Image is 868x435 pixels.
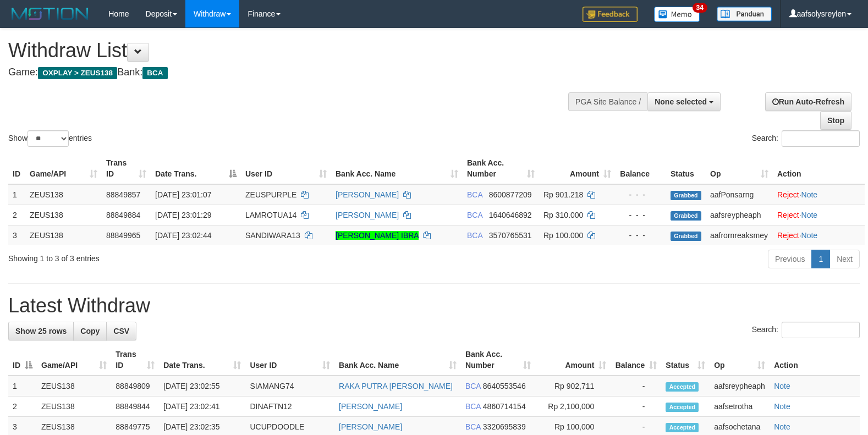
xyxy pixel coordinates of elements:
[73,322,107,340] a: Copy
[489,211,532,219] span: Copy 1640646892 to clipboard
[245,397,334,417] td: DINAFTN12
[15,327,67,335] span: Show 25 rows
[543,190,583,199] span: Rp 901.218
[106,322,136,340] a: CSV
[773,205,865,225] td: ·
[25,225,102,245] td: ZEUS138
[155,211,211,219] span: [DATE] 23:01:29
[543,211,583,219] span: Rp 310.000
[777,231,799,240] a: Reject
[829,250,860,268] a: Next
[773,225,865,245] td: ·
[465,422,481,431] span: BCA
[8,249,354,264] div: Showing 1 to 3 of 3 entries
[489,190,532,199] span: Copy 8600877209 to clipboard
[706,205,773,225] td: aafsreypheaph
[461,344,535,376] th: Bank Acc. Number: activate to sort column ascending
[782,322,860,338] input: Search:
[801,211,818,219] a: Note
[336,190,399,199] a: [PERSON_NAME]
[159,397,245,417] td: [DATE] 23:02:41
[111,344,159,376] th: Trans ID: activate to sort column ascending
[339,382,453,390] a: RAKA PUTRA [PERSON_NAME]
[106,211,140,219] span: 88849884
[465,402,481,411] span: BCA
[245,190,296,199] span: ZEUSPURPLE
[155,190,211,199] span: [DATE] 23:01:07
[465,382,481,390] span: BCA
[811,250,830,268] a: 1
[111,397,159,417] td: 88849844
[666,423,699,432] span: Accepted
[620,230,662,241] div: - - -
[8,130,92,147] label: Show entries
[106,231,140,240] span: 88849965
[535,397,611,417] td: Rp 2,100,000
[339,422,402,431] a: [PERSON_NAME]
[142,67,167,79] span: BCA
[37,344,111,376] th: Game/API: activate to sort column ascending
[671,211,701,221] span: Grabbed
[706,225,773,245] td: aafrornreaksmey
[245,231,300,240] span: SANDIWARA13
[706,153,773,184] th: Op: activate to sort column ascending
[717,7,772,21] img: panduan.png
[25,205,102,225] td: ZEUS138
[151,153,241,184] th: Date Trans.: activate to sort column descending
[752,322,860,338] label: Search:
[616,153,666,184] th: Balance
[467,211,482,219] span: BCA
[159,376,245,397] td: [DATE] 23:02:55
[693,3,707,13] span: 34
[8,295,860,317] h1: Latest Withdraw
[777,190,799,199] a: Reject
[467,231,482,240] span: BCA
[706,184,773,205] td: aafPonsarng
[768,250,812,268] a: Previous
[654,7,700,22] img: Button%20Memo.svg
[463,153,539,184] th: Bank Acc. Number: activate to sort column ascending
[661,344,710,376] th: Status: activate to sort column ascending
[8,5,92,22] img: MOTION_logo.png
[666,403,699,412] span: Accepted
[483,402,526,411] span: Copy 4860714154 to clipboard
[80,327,100,335] span: Copy
[8,344,37,376] th: ID: activate to sort column descending
[710,397,770,417] td: aafsetrotha
[8,67,568,78] h4: Game: Bank:
[611,397,661,417] td: -
[752,130,860,147] label: Search:
[483,422,526,431] span: Copy 3320695839 to clipboard
[801,231,818,240] a: Note
[8,376,37,397] td: 1
[245,376,334,397] td: SIAMANG74
[339,402,402,411] a: [PERSON_NAME]
[611,376,661,397] td: -
[489,231,532,240] span: Copy 3570765531 to clipboard
[25,184,102,205] td: ZEUS138
[777,211,799,219] a: Reject
[37,397,111,417] td: ZEUS138
[671,191,701,200] span: Grabbed
[336,231,419,240] a: [PERSON_NAME] IBRA
[483,382,526,390] span: Copy 8640553546 to clipboard
[25,153,102,184] th: Game/API: activate to sort column ascending
[774,422,790,431] a: Note
[647,92,721,111] button: None selected
[820,111,851,130] a: Stop
[539,153,616,184] th: Amount: activate to sort column ascending
[773,184,865,205] td: ·
[241,153,331,184] th: User ID: activate to sort column ascending
[159,344,245,376] th: Date Trans.: activate to sort column ascending
[336,211,399,219] a: [PERSON_NAME]
[655,97,707,106] span: None selected
[774,382,790,390] a: Note
[334,344,461,376] th: Bank Acc. Name: activate to sort column ascending
[28,130,69,147] select: Showentries
[37,376,111,397] td: ZEUS138
[467,190,482,199] span: BCA
[113,327,129,335] span: CSV
[765,92,851,111] a: Run Auto-Refresh
[8,153,25,184] th: ID
[8,40,568,62] h1: Withdraw List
